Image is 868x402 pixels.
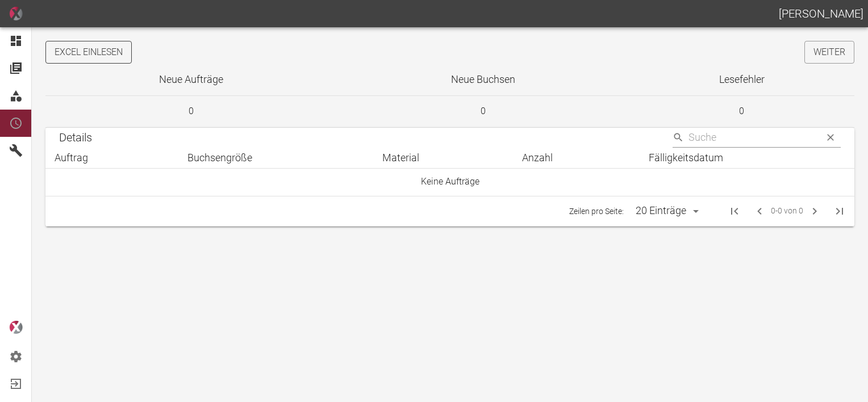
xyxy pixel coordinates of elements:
[522,151,567,165] span: Anzahl
[9,321,23,334] img: logo
[629,96,854,128] td: 0
[779,5,863,23] h1: [PERSON_NAME]
[55,151,169,165] div: Auftrag
[628,201,703,221] div: 20 Einträge
[629,64,854,96] th: Lesefehler
[748,200,771,223] span: Vorherige Seite
[187,151,267,165] span: Buchsengröße
[45,96,337,128] td: 0
[187,151,365,165] div: Buchsengröße
[826,198,853,225] span: Letzte Seite
[649,151,738,165] span: Fälligkeitsdatum
[45,168,854,196] td: Keine Aufträge
[522,151,631,165] div: Anzahl
[721,198,748,225] span: Erste Seite
[337,96,629,128] td: 0
[771,204,803,217] span: 0-0 von 0
[59,128,92,146] h6: Details
[45,41,132,64] button: Excel einlesen
[673,132,684,143] svg: Suche
[55,151,103,165] span: Auftrag
[569,206,624,217] p: Zeilen pro Seite:
[45,64,337,96] th: Neue Aufträge
[804,41,854,64] a: Weiter
[382,151,434,165] span: Material
[337,64,629,96] th: Neue Buchsen
[803,200,826,223] span: Nächste Seite
[633,203,689,218] div: 20 Einträge
[649,151,845,165] div: Fälligkeitsdatum
[382,151,504,165] div: Material
[9,7,23,20] img: icon
[688,128,816,148] input: Search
